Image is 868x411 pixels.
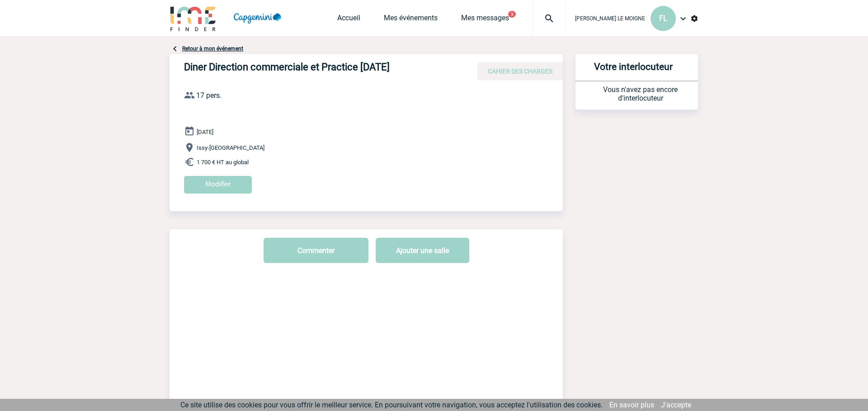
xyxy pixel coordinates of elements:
a: Accueil [337,14,360,26]
button: 3 [508,11,516,18]
h3: Votre interlocuteur [579,61,687,81]
span: FL [659,14,667,23]
button: Ajouter une salle [376,238,469,263]
input: Modifier [184,176,252,194]
span: Issy-[GEOGRAPHIC_DATA] [197,144,264,151]
a: Mes événements [384,14,438,26]
span: Ce site utilise des cookies pour vous offrir le meilleur service. En poursuivant votre navigation... [180,401,603,409]
h4: Diner Direction commerciale et Practice [DATE] [184,61,455,77]
span: [DATE] [197,129,213,135]
a: En savoir plus [609,401,654,409]
a: Mes messages [461,14,509,26]
span: 17 pers. [196,91,222,100]
a: Retour à mon événement [182,46,243,52]
span: Vous n'avez pas encore d'interlocuteur [603,85,678,102]
button: Commenter [264,238,368,263]
img: IME-Finder [170,5,217,31]
span: [PERSON_NAME] LE MOIGNE [575,15,645,22]
span: CAHIER DES CHARGES [488,68,552,75]
a: J'accepte [661,401,691,409]
span: 1 700 € HT au global [197,159,249,166]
